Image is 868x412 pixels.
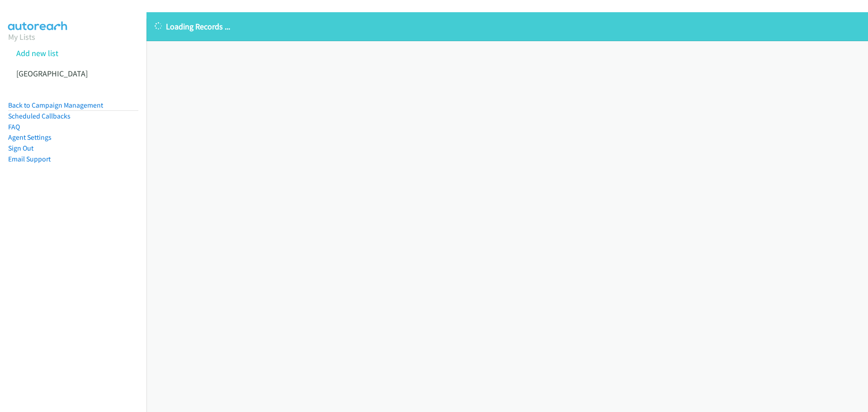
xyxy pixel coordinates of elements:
[155,20,860,33] p: Loading Records ...
[16,68,88,79] a: [GEOGRAPHIC_DATA]
[8,155,51,163] a: Email Support
[8,32,35,42] a: My Lists
[8,123,20,131] a: FAQ
[16,48,58,58] a: Add new list
[8,101,103,109] a: Back to Campaign Management
[8,144,33,152] a: Sign Out
[8,112,71,120] a: Scheduled Callbacks
[8,133,52,142] a: Agent Settings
